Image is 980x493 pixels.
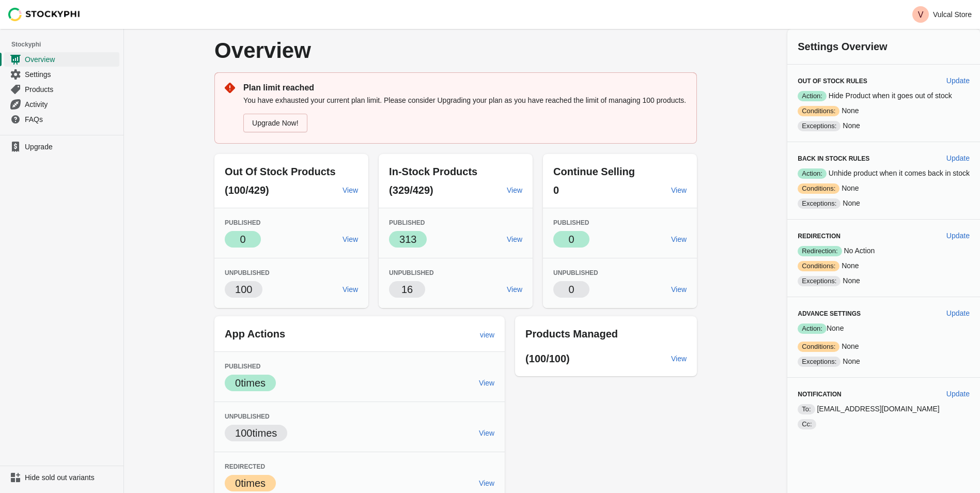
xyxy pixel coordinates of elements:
[798,155,938,163] h3: Back in Stock Rules
[4,67,119,82] a: Settings
[225,166,335,177] span: Out Of Stock Products
[240,234,246,245] span: 0
[553,269,598,276] span: Unpublished
[225,184,269,196] span: (100/429)
[798,356,970,367] p: None
[798,390,938,398] h3: Notification
[798,106,839,116] span: Conditions:
[401,282,413,297] p: 16
[480,331,494,339] span: view
[798,198,970,209] p: None
[798,91,827,101] span: Action:
[798,90,970,101] p: Hide Product when it goes out of stock
[798,260,970,271] p: None
[4,82,119,97] a: Products
[798,245,970,256] p: No Action
[798,41,887,52] span: Settings Overview
[671,285,687,294] span: View
[525,328,618,340] span: Products Managed
[475,424,499,442] a: View
[389,219,425,226] span: Published
[798,419,816,429] span: Cc:
[667,181,691,199] a: View
[4,52,119,67] a: Overview
[798,341,970,352] p: None
[243,95,687,105] p: You have exhausted your current plan limit. Please consider Upgrading your plan as you have reach...
[798,275,970,286] p: None
[798,276,841,286] span: Exceptions:
[25,142,117,152] span: Upgrade
[389,269,434,276] span: Unpublished
[946,390,970,398] span: Update
[399,234,416,245] span: 313
[503,181,526,199] a: View
[225,413,270,420] span: Unpublished
[4,470,119,485] a: Hide sold out variants
[933,10,972,19] p: Vulcal Store
[225,463,265,470] span: Redirected
[918,10,924,19] text: V
[667,349,691,368] a: View
[942,384,974,403] button: Update
[671,235,687,243] span: View
[569,284,574,295] span: 0
[798,198,841,209] span: Exceptions:
[225,328,285,340] span: App Actions
[525,353,570,364] span: (100/100)
[798,183,970,194] p: None
[798,310,938,318] h3: Advance Settings
[798,168,827,179] span: Action:
[8,8,81,21] img: Stockyphi
[798,342,839,352] span: Conditions:
[11,39,123,50] span: Stockyphi
[235,427,277,439] span: 100 times
[569,234,574,245] span: 0
[798,183,839,194] span: Conditions:
[942,304,974,322] button: Update
[507,186,522,194] span: View
[479,429,494,437] span: View
[798,357,841,367] span: Exceptions:
[343,186,358,194] span: View
[4,112,119,127] a: FAQs
[507,285,522,294] span: View
[553,166,635,177] span: Continue Selling
[798,232,938,240] h3: Redirection
[25,472,117,483] span: Hide sold out variants
[343,235,358,243] span: View
[798,77,938,85] h3: Out of Stock Rules
[908,4,976,25] button: Avatar with initials VVulcal Store
[338,230,362,249] a: View
[475,474,499,492] a: View
[946,309,970,317] span: Update
[343,285,358,294] span: View
[671,355,687,363] span: View
[235,477,266,489] span: 0 times
[946,232,970,240] span: Update
[4,140,119,154] a: Upgrade
[942,71,974,90] button: Update
[798,404,970,414] p: [EMAIL_ADDRESS][DOMAIN_NAME]
[946,154,970,162] span: Update
[338,181,362,199] a: View
[25,99,117,110] span: Activity
[553,219,589,226] span: Published
[798,121,841,131] span: Exceptions:
[942,226,974,245] button: Update
[214,39,500,62] p: Overview
[475,374,499,392] a: View
[25,84,117,95] span: Products
[553,184,559,196] span: 0
[798,105,970,116] p: None
[225,363,260,370] span: Published
[25,54,117,65] span: Overview
[798,120,970,131] p: None
[476,326,499,344] a: view
[946,76,970,85] span: Update
[667,230,691,249] a: View
[503,280,526,299] a: View
[389,166,477,177] span: In-Stock Products
[4,97,119,112] a: Activity
[942,149,974,167] button: Update
[798,404,815,414] span: To:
